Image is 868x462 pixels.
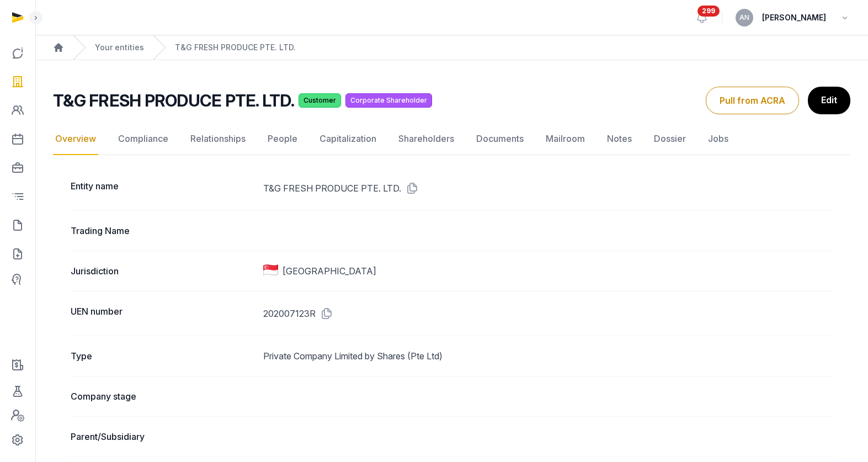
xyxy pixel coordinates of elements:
[53,123,98,155] a: Overview
[71,390,254,403] dt: Company stage
[544,123,587,155] a: Mailroom
[706,87,799,114] button: Pull from ACRA
[736,9,753,26] button: AN
[808,87,850,114] a: Edit
[175,42,296,53] a: T&G FRESH PRODUCE PTE. LTD.
[706,123,731,155] a: Jobs
[762,11,826,24] span: [PERSON_NAME]
[396,123,456,155] a: Shareholders
[263,349,833,363] dd: Private Company Limited by Shares (Pte Ltd)
[95,42,144,53] a: Your entities
[71,305,254,322] dt: UEN number
[739,14,749,21] span: AN
[35,35,868,60] nav: Breadcrumb
[71,430,254,443] dt: Parent/Subsidiary
[263,305,833,322] dd: 202007123R
[71,264,254,278] dt: Jurisdiction
[116,123,171,155] a: Compliance
[697,6,720,17] span: 299
[605,123,634,155] a: Notes
[345,93,432,108] span: Corporate Shareholder
[71,349,254,363] dt: Type
[71,224,254,237] dt: Trading Name
[53,123,850,155] nav: Tabs
[71,179,254,197] dt: Entity name
[263,179,833,197] dd: T&G FRESH PRODUCE PTE. LTD.
[188,123,248,155] a: Relationships
[53,91,294,110] h2: T&G FRESH PRODUCE PTE. LTD.
[283,264,376,278] span: [GEOGRAPHIC_DATA]
[317,123,379,155] a: Capitalization
[299,93,341,108] span: Customer
[265,123,300,155] a: People
[652,123,688,155] a: Dossier
[474,123,526,155] a: Documents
